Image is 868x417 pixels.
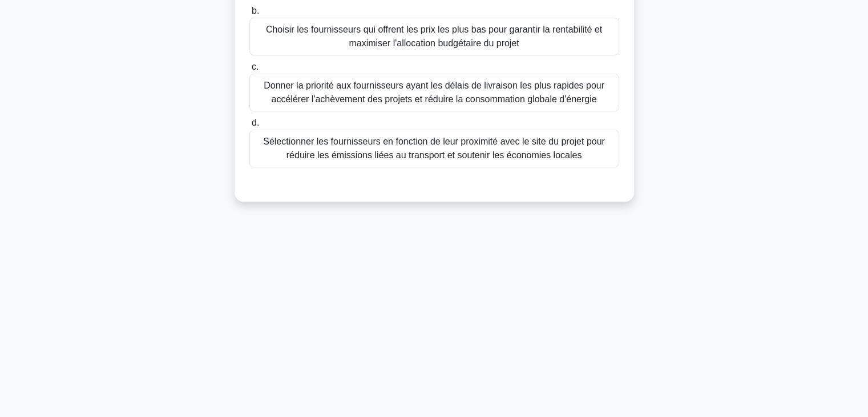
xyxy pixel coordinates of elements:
[266,25,602,48] font: Choisir les fournisseurs qui offrent les prix les plus bas pour garantir la rentabilité et maximi...
[264,81,604,104] font: Donner la priorité aux fournisseurs ayant les délais de livraison les plus rapides pour accélérer...
[252,62,259,71] font: c.
[263,137,605,160] font: Sélectionner les fournisseurs en fonction de leur proximité avec le site du projet pour réduire l...
[252,6,259,15] font: b.
[252,118,259,127] font: d.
